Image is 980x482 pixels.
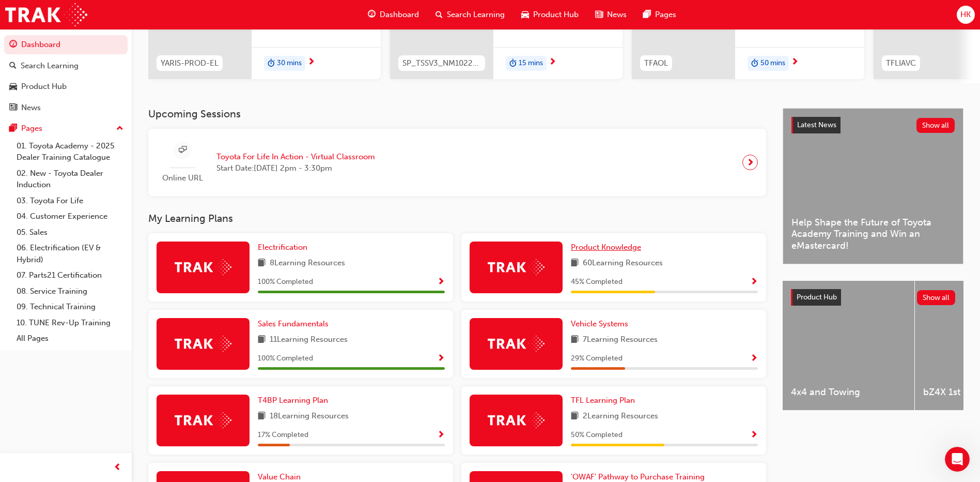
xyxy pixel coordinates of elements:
[21,123,42,134] div: Pages
[4,33,128,119] button: DashboardSearch LearningProduct HubNews
[258,395,332,406] a: T4BP Learning Plan
[270,410,349,423] span: 18 Learning Resources
[750,276,758,289] button: Show Progress
[12,330,128,347] a: All Pages
[258,243,307,252] span: Electrification
[5,3,87,26] a: Trak
[437,352,445,365] button: Show Progress
[746,155,754,170] span: next-icon
[157,137,758,188] a: Online URLToyota For Life In Action - Virtual ClassroomStart Date:[DATE] 2pm - 3:30pm
[148,213,766,224] h3: My Learning Plans
[258,276,313,288] span: 100 % Completed
[12,299,128,315] a: 09. Technical Training
[521,8,529,21] span: car-icon
[175,259,231,275] img: Trak
[9,62,17,71] span: search-icon
[368,8,376,21] span: guage-icon
[4,35,128,54] a: Dashboard
[161,57,219,69] span: YARIS-PROD-EL
[533,9,579,21] span: Product Hub
[114,461,121,474] span: prev-icon
[571,429,623,441] span: 50 % Completed
[21,60,79,72] div: Search Learning
[12,267,128,283] a: 07. Parts21 Certification
[791,117,955,133] a: Latest NewsShow all
[258,472,301,481] span: Value Chain
[4,119,128,138] button: Pages
[655,9,676,21] span: Pages
[12,315,128,331] a: 10. TUNE Rev-Up Training
[258,242,312,253] a: Electrification
[380,9,419,21] span: Dashboard
[258,318,333,330] a: Sales Fundamentals
[437,278,445,287] span: Show Progress
[750,431,758,440] span: Show Progress
[583,334,658,347] span: 7 Learning Resources
[945,447,970,472] iframe: Intercom live chat
[643,8,651,21] span: pages-icon
[258,396,328,405] span: T4BP Learning Plan
[447,9,505,21] span: Search Learning
[519,57,543,69] span: 15 mins
[148,108,766,120] h3: Upcoming Sessions
[797,120,836,129] span: Latest News
[116,122,123,135] span: up-icon
[587,4,635,25] a: news-iconNews
[216,162,375,174] span: Start Date: [DATE] 2pm - 3:30pm
[595,8,603,21] span: news-icon
[9,124,17,133] span: pages-icon
[427,4,513,25] a: search-iconSearch Learning
[307,58,315,67] span: next-icon
[488,259,545,275] img: Trak
[9,82,17,92] span: car-icon
[509,57,517,70] span: duration-icon
[12,224,128,240] a: 05. Sales
[435,8,443,21] span: search-icon
[760,57,785,69] span: 50 mins
[270,257,345,270] span: 8 Learning Resources
[571,318,632,330] a: Vehicle Systems
[571,472,705,481] span: 'OWAF' Pathway to Purchase Training
[277,57,302,69] span: 30 mins
[258,334,266,347] span: book-icon
[960,9,971,21] span: HK
[791,217,955,252] span: Help Shape the Future of Toyota Academy Training and Win an eMastercard!
[791,58,799,67] span: next-icon
[513,4,587,25] a: car-iconProduct Hub
[571,410,579,423] span: book-icon
[258,429,308,441] span: 17 % Completed
[750,429,758,442] button: Show Progress
[488,412,545,428] img: Trak
[258,319,329,328] span: Sales Fundamentals
[886,57,916,69] span: TFLIAVC
[179,144,186,157] span: sessionType_ONLINE_URL-icon
[635,4,685,25] a: pages-iconPages
[12,193,128,209] a: 03. Toyota For Life
[750,278,758,287] span: Show Progress
[270,334,348,347] span: 11 Learning Resources
[917,290,956,305] button: Show all
[750,352,758,365] button: Show Progress
[258,257,266,270] span: book-icon
[4,77,128,96] a: Product Hub
[12,283,128,299] a: 08. Service Training
[571,276,623,288] span: 45 % Completed
[571,243,641,252] span: Product Knowledge
[571,395,639,406] a: TFL Learning Plan
[783,281,914,410] a: 4x4 and Towing
[9,40,17,50] span: guage-icon
[12,138,128,165] a: 01. Toyota Academy - 2025 Dealer Training Catalogue
[791,289,955,306] a: Product HubShow all
[549,58,556,67] span: next-icon
[751,57,758,70] span: duration-icon
[360,4,427,25] a: guage-iconDashboard
[175,336,231,352] img: Trak
[583,257,663,270] span: 60 Learning Resources
[437,429,445,442] button: Show Progress
[957,6,975,24] button: HK
[571,319,628,328] span: Vehicle Systems
[571,334,579,347] span: book-icon
[571,396,635,405] span: TFL Learning Plan
[750,354,758,364] span: Show Progress
[157,172,208,184] span: Online URL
